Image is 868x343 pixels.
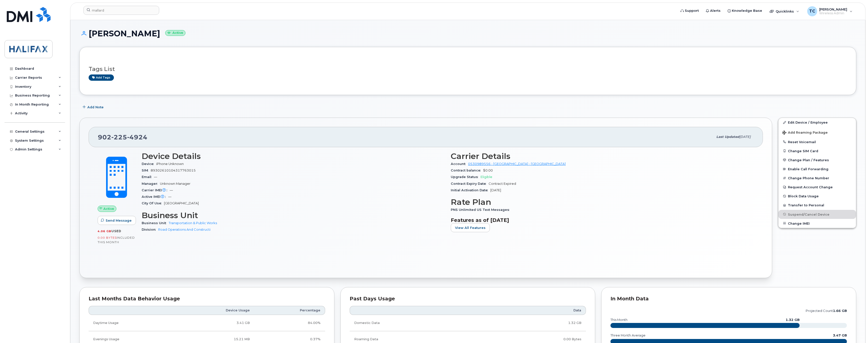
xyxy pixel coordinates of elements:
button: Request Account Change [778,183,856,192]
span: Initial Activation Date [451,188,490,192]
button: Change Phone Number [778,174,856,183]
a: Add tags [89,74,114,81]
a: Transportation & Public Works [169,221,217,225]
a: Road Operations And Constructi [158,228,210,231]
h3: Tags List [89,66,847,72]
td: 84.00% [254,315,325,331]
text: this month [610,318,627,322]
span: Account [451,162,468,166]
td: 3.41 GB [175,315,254,331]
span: 89302610104317763015 [151,168,196,172]
span: — [154,175,157,179]
span: Unknown Manager [160,182,190,186]
text: 1.32 GB [786,318,800,322]
button: Block Data Usage [778,192,856,201]
span: $0.00 [483,168,493,172]
span: Email [142,175,154,179]
button: View All Features [451,223,490,232]
button: Transfer to Personal [778,201,856,210]
text: projected count [806,309,847,313]
div: Last Months Data Behavior Usage [89,296,325,301]
span: 0.00 Bytes [98,236,117,239]
button: Change SIM Card [778,146,856,155]
span: Business Unit [142,221,169,225]
th: Data [482,306,586,315]
text: three month average [610,333,645,337]
button: Send Message [98,216,136,225]
button: Enable Call Forwarding [778,164,856,174]
td: Domestic Data [350,315,482,331]
span: Active IMEI [142,195,168,199]
small: Active [165,30,185,36]
button: Change Plan / Features [778,155,856,164]
td: Daytime Usage [89,315,175,331]
span: — [168,195,171,199]
div: In Month Data [610,296,847,301]
a: Edit Device / Employee [778,118,856,127]
button: Reset Voicemail [778,137,856,146]
span: Last updated [716,135,739,139]
button: Suspend/Cancel Device [778,210,856,219]
span: 4924 [127,133,147,141]
span: iPhone Unknown [156,162,184,166]
button: Change IMEI [778,219,856,228]
span: — [170,188,173,192]
h1: [PERSON_NAME] [79,29,856,38]
h3: Device Details [142,152,445,161]
span: Contract Expired [489,182,516,186]
span: [GEOGRAPHIC_DATA] [164,201,199,205]
span: [DATE] [739,135,751,139]
span: Send Message [106,218,132,223]
button: Add Roaming Package [778,127,856,137]
span: [DATE] [490,188,501,192]
th: Device Usage [175,306,254,315]
text: 3.47 GB [833,333,847,337]
td: 1.32 GB [482,315,586,331]
th: Percentage [254,306,325,315]
div: Past Days Usage [350,296,586,301]
h3: Features as of [DATE] [451,217,754,223]
span: Upgrade Status [451,175,481,179]
span: Eligible [481,175,492,179]
span: Device [142,162,156,166]
span: Add Roaming Package [782,131,828,135]
h3: Carrier Details [451,152,754,161]
h3: Business Unit [142,211,445,220]
span: Active [103,206,114,211]
span: 225 [111,133,127,141]
span: SIM [142,168,151,172]
span: included this month [98,236,135,244]
span: Change Plan / Features [788,158,829,162]
tspan: 1.66 GB [833,309,847,313]
span: Add Note [87,105,104,110]
span: Enable Call Forwarding [788,167,828,171]
span: City Of Use [142,201,164,205]
a: 0530989556 - [GEOGRAPHIC_DATA] - [GEOGRAPHIC_DATA] [468,162,566,166]
span: Division [142,228,158,231]
span: Contract Expiry Date [451,182,489,186]
span: used [111,229,121,233]
span: 902 [98,133,147,141]
span: PNS Unlimited US Text Messages [451,208,512,212]
h3: Rate Plan [451,198,754,207]
iframe: Messenger Launcher [846,321,864,339]
span: Contract balance [451,168,483,172]
button: Add Note [79,103,108,112]
span: Carrier IMEI [142,188,170,192]
span: Manager [142,182,160,186]
span: Suspend/Cancel Device [788,212,829,216]
span: 4.06 GB [98,229,111,233]
span: View All Features [455,225,486,230]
